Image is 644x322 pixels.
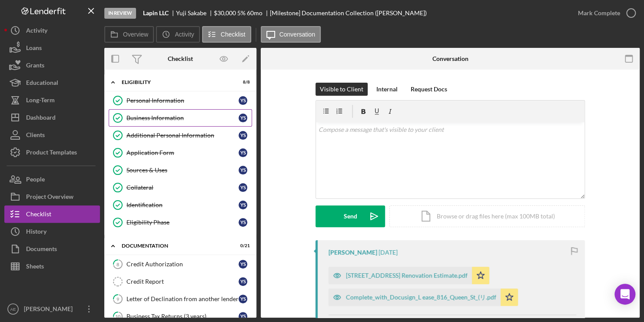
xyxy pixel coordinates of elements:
div: Y S [239,114,247,122]
button: Product Templates [4,144,100,161]
div: Checklist [26,205,51,225]
span: $30,000 [214,9,236,17]
div: Personal Information [126,97,239,104]
a: Personal InformationYS [109,92,252,109]
a: CollateralYS [109,179,252,196]
div: Activity [26,22,47,41]
tspan: 9 [116,296,120,302]
div: Y S [239,312,247,321]
button: AE[PERSON_NAME] [4,300,100,318]
div: Credit Report [126,278,239,285]
div: Loans [26,39,42,59]
button: Complete_with_Docusign_L ease_816_Queen_St_(リ.pdf [329,288,518,306]
a: Sheets [4,258,100,275]
div: Documents [26,240,57,260]
a: 8Credit AuthorizationYS [109,255,252,273]
button: Checklist [202,26,251,43]
a: 9Letter of Declination from another lenderYS [109,290,252,308]
a: Business InformationYS [109,109,252,127]
div: Eligibility Phase [126,219,239,226]
button: Long-Term [4,91,100,109]
button: [STREET_ADDRESS] Renovation Estimate.pdf [329,267,489,284]
button: Mark Complete [569,4,640,22]
time: 2025-08-23 01:35 [378,249,398,256]
a: Additional Personal InformationYS [109,127,252,144]
div: [Milestone] Documentation Collection ([PERSON_NAME]) [270,10,427,17]
div: Business Tax Returns (3 years) [126,313,239,320]
div: Dashboard [26,109,56,128]
div: People [26,171,45,190]
div: Grants [26,57,44,76]
button: Request Docs [406,83,451,96]
button: Checklist [4,205,100,223]
div: Open Intercom Messenger [614,284,635,305]
div: Additional Personal Information [126,132,239,139]
div: Collateral [126,184,239,191]
button: Documents [4,240,100,258]
div: Request Docs [411,83,447,96]
div: 8 / 8 [234,80,250,85]
div: Y S [239,148,247,157]
div: Checklist [168,55,193,62]
div: 0 / 21 [234,243,250,248]
div: Y S [239,218,247,227]
tspan: 8 [116,261,119,267]
div: Long-Term [26,91,55,111]
div: [STREET_ADDRESS] Renovation Estimate.pdf [346,272,468,279]
div: Product Templates [26,144,77,163]
label: Conversation [279,31,315,38]
div: Mark Complete [578,4,620,22]
button: Conversation [261,26,321,43]
button: Educational [4,74,100,91]
div: Y S [239,96,247,105]
tspan: 10 [115,313,121,319]
button: Send [315,205,385,227]
button: Activity [4,22,100,39]
div: Eligibility [122,80,228,85]
div: Clients [26,126,45,146]
div: Send [344,205,357,227]
button: Activity [156,26,199,43]
div: Identification [126,201,239,208]
div: Conversation [432,55,468,62]
div: Sheets [26,258,44,277]
div: Y S [239,183,247,192]
div: Sources & Uses [126,167,239,174]
div: Yuji Sakabe [176,10,214,17]
button: Grants [4,57,100,74]
button: Project Overview [4,188,100,205]
div: Y S [239,295,247,303]
button: Dashboard [4,109,100,126]
a: Application FormYS [109,144,252,161]
div: History [26,223,46,242]
div: Application Form [126,149,239,156]
button: Loans [4,39,100,57]
button: Overview [104,26,154,43]
div: Credit Authorization [126,261,239,268]
div: Y S [239,201,247,209]
div: Y S [239,131,247,140]
div: Y S [239,166,247,174]
div: Y S [239,260,247,268]
div: Complete_with_Docusign_L ease_816_Queen_St_(リ.pdf [346,294,496,301]
button: History [4,223,100,240]
label: Overview [123,31,148,38]
button: Clients [4,126,100,144]
text: AE [10,307,16,312]
div: [PERSON_NAME] [329,249,377,256]
div: Visible to Client [320,83,363,96]
div: 60 mo [247,10,262,17]
button: Visible to Client [315,83,368,96]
